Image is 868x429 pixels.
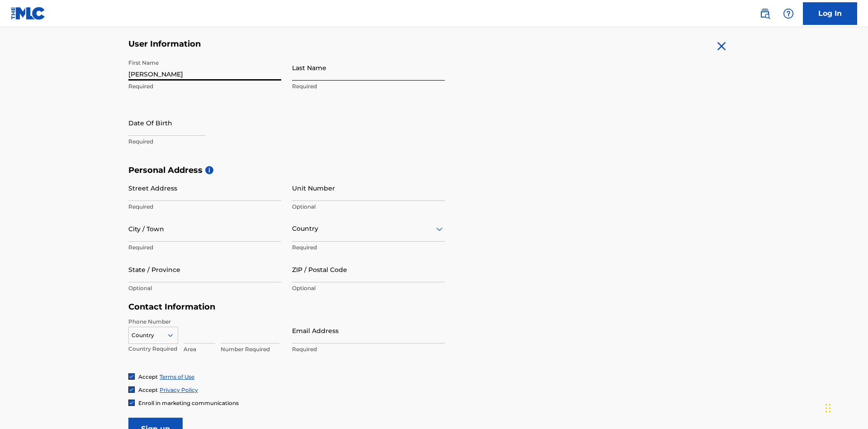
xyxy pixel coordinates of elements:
div: Drag [826,395,831,422]
p: Required [292,345,445,353]
p: Required [292,243,445,252]
h5: Contact Information [128,302,445,312]
a: Privacy Policy [160,386,198,393]
a: Log In [803,2,857,25]
iframe: Chat Widget [823,386,868,429]
p: Required [128,138,281,146]
img: MLC Logo [11,7,46,20]
p: Optional [292,284,445,292]
p: Required [128,243,281,252]
img: search [759,8,770,19]
span: Accept [138,386,158,393]
img: checkbox [129,400,134,405]
p: Required [128,82,281,91]
p: Country Required [128,345,178,353]
h5: User Information [128,39,445,49]
div: Help [779,5,797,23]
p: Optional [128,284,281,292]
img: checkbox [129,387,134,392]
img: help [783,8,794,19]
span: Enroll in marketing communications [138,400,239,406]
p: Required [128,203,281,211]
p: Required [292,82,445,91]
a: Terms of Use [160,373,194,380]
p: Area [184,345,215,353]
span: Accept [138,373,158,380]
span: i [205,166,213,174]
img: close [714,39,729,53]
img: checkbox [129,374,134,379]
p: Optional [292,203,445,211]
p: Number Required [221,345,279,353]
h5: Personal Address [128,165,740,176]
a: Public Search [756,5,774,23]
